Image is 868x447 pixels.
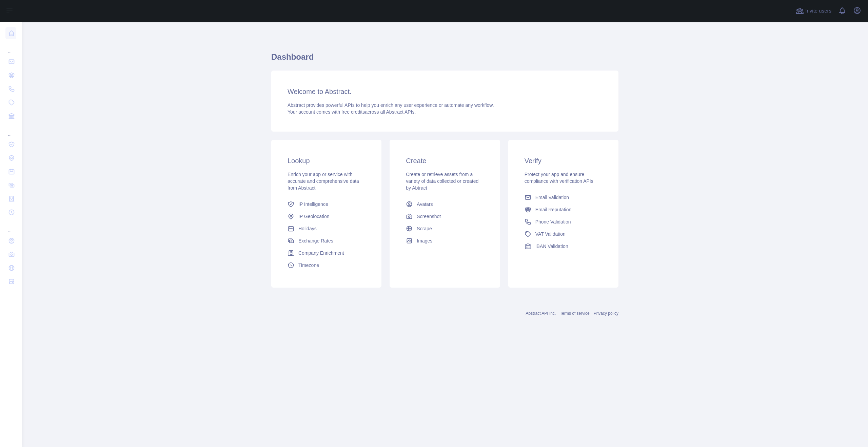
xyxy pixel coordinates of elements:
[522,240,605,252] a: IBAN Validation
[298,262,319,269] span: Timezone
[522,228,605,240] a: VAT Validation
[285,222,368,235] a: Holidays
[288,109,416,115] span: Your account comes with across all Abstract APIs.
[560,311,589,316] a: Terms of service
[526,311,556,316] a: Abstract API Inc.
[285,247,368,259] a: Company Enrichment
[403,198,486,210] a: Avatars
[794,5,833,16] button: Invite users
[406,172,478,191] span: Create or retrieve assets from a variety of data collected or created by Abtract
[535,206,572,213] span: Email Reputation
[535,218,571,225] span: Phone Validation
[288,87,602,96] h3: Welcome to Abstract.
[285,235,368,247] a: Exchange Rates
[594,311,618,316] a: Privacy policy
[535,243,568,250] span: IBAN Validation
[298,250,344,256] span: Company Enrichment
[522,203,605,216] a: Email Reputation
[5,123,16,137] div: ...
[535,231,566,237] span: VAT Validation
[406,156,484,166] h3: Create
[522,191,605,203] a: Email Validation
[535,194,569,201] span: Email Validation
[288,102,494,108] span: Abstract provides powerful APIs to help you enrich any user experience or automate any workflow.
[298,213,330,220] span: IP Geolocation
[417,201,433,208] span: Avatars
[298,201,328,208] span: IP Intelligence
[417,225,432,232] span: Scrape
[285,259,368,271] a: Timezone
[285,198,368,210] a: IP Intelligence
[298,225,317,232] span: Holidays
[403,210,486,222] a: Screenshot
[805,7,831,15] span: Invite users
[403,235,486,247] a: Images
[417,237,432,244] span: Images
[522,216,605,228] a: Phone Validation
[5,41,16,54] div: ...
[525,172,593,184] span: Protect your app and ensure compliance with verification APIs
[403,222,486,235] a: Scrape
[298,237,333,244] span: Exchange Rates
[285,210,368,222] a: IP Geolocation
[288,156,365,166] h3: Lookup
[5,220,16,233] div: ...
[417,213,441,220] span: Screenshot
[341,109,365,115] span: free credits
[271,52,618,68] h1: Dashboard
[288,172,359,191] span: Enrich your app or service with accurate and comprehensive data from Abstract
[525,156,602,166] h3: Verify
